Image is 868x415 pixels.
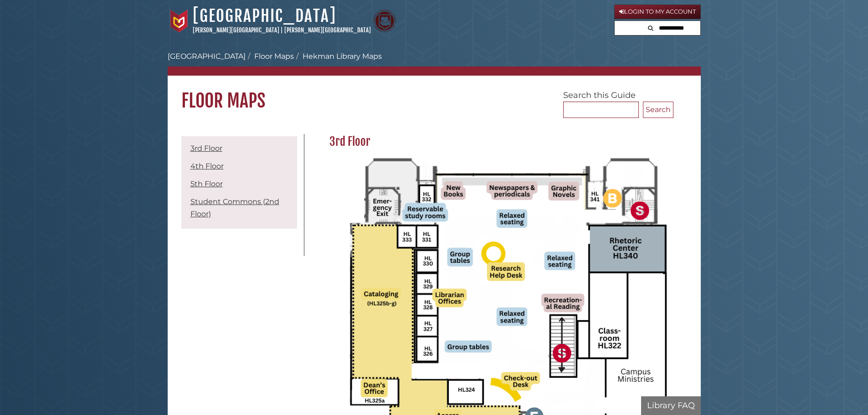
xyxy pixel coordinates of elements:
button: Search [643,102,673,118]
a: 3rd Floor [190,144,222,153]
img: Calvin University [168,10,190,32]
h1: Floor Maps [168,76,701,112]
a: [PERSON_NAME][GEOGRAPHIC_DATA] [284,26,371,34]
a: Floor Maps [254,52,294,61]
h2: 3rd Floor [325,134,673,149]
a: Login to My Account [614,5,701,19]
li: Hekman Library Maps [294,51,382,62]
a: Student Commons (2nd Floor) [190,197,279,218]
a: 4th Floor [190,162,224,170]
img: Calvin Theological Seminary [373,10,396,32]
a: 5th Floor [190,179,223,188]
a: [PERSON_NAME][GEOGRAPHIC_DATA] [193,26,279,34]
nav: breadcrumb [168,51,701,76]
a: [GEOGRAPHIC_DATA] [193,6,336,26]
a: [GEOGRAPHIC_DATA] [168,52,246,61]
i: Search [648,25,653,31]
button: Library FAQ [641,396,701,415]
span: | [281,26,283,34]
button: Search [645,21,656,33]
div: Guide Pages [181,134,297,233]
